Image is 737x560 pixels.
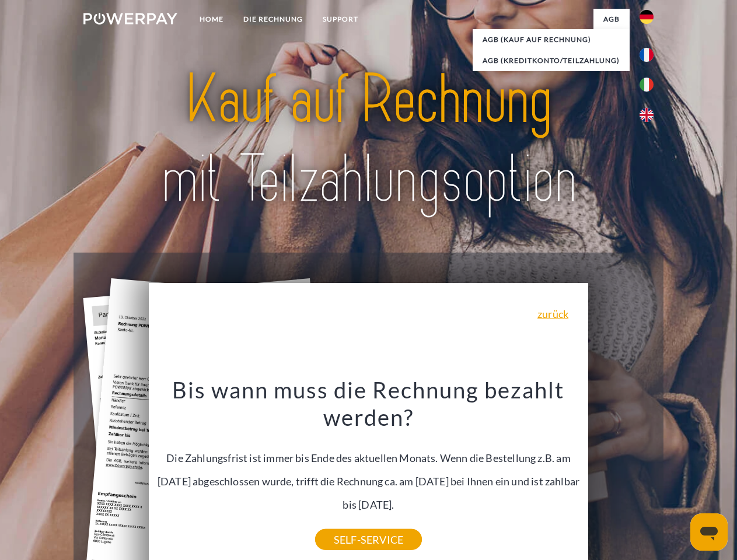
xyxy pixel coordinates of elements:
[640,108,654,122] img: en
[640,78,654,92] img: it
[640,10,654,24] img: de
[593,9,630,30] a: agb
[83,13,177,24] img: logo-powerpay-white.svg
[473,29,630,50] a: AGB (Kauf auf Rechnung)
[315,529,422,550] a: SELF-SERVICE
[111,56,626,223] img: title-powerpay_de.svg
[156,376,582,432] h3: Bis wann muss die Rechnung bezahlt werden?
[190,9,233,30] a: Home
[313,9,368,30] a: SUPPORT
[156,376,582,540] div: Die Zahlungsfrist ist immer bis Ende des aktuellen Monats. Wenn die Bestellung z.B. am [DATE] abg...
[690,513,728,551] iframe: Schaltfläche zum Öffnen des Messaging-Fensters
[233,9,313,30] a: DIE RECHNUNG
[473,50,630,71] a: AGB (Kreditkonto/Teilzahlung)
[537,309,568,319] a: zurück
[640,48,654,62] img: fr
